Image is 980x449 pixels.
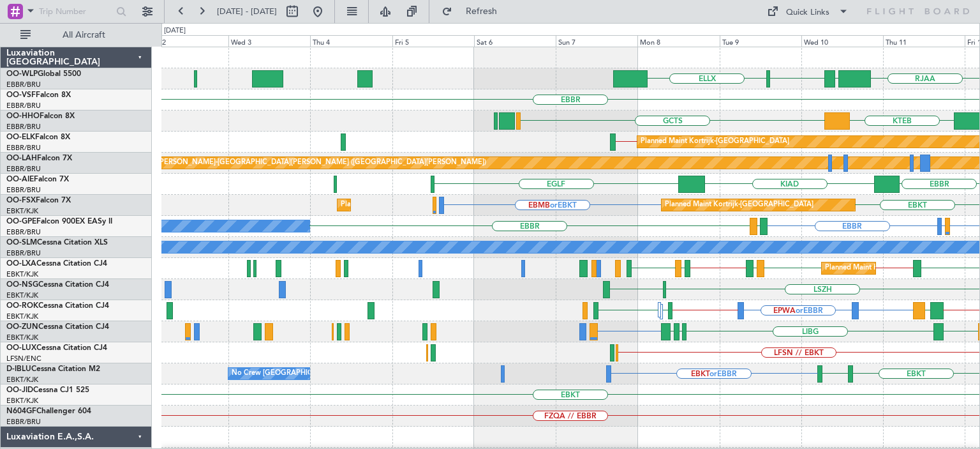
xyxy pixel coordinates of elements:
[6,344,36,352] span: OO-LUX
[6,70,81,78] a: OO-WLPGlobal 5500
[341,195,489,215] div: Planned Maint Kortrijk-[GEOGRAPHIC_DATA]
[6,323,109,331] a: OO-ZUNCessna Citation CJ4
[455,7,509,16] span: Refresh
[6,133,35,141] span: OO-ELK
[6,70,38,78] span: OO-WLP
[6,227,41,237] a: EBBR/BRU
[6,354,41,363] a: LFSN/ENC
[825,259,974,278] div: Planned Maint Kortrijk-[GEOGRAPHIC_DATA]
[6,239,108,247] a: OO-SLMCessna Citation XLS
[6,260,107,268] a: OO-LXACessna Citation CJ4
[6,91,71,99] a: OO-VSFFalcon 8X
[6,312,38,321] a: EBKT/KJK
[6,176,69,183] a: OO-AIEFalcon 7X
[6,386,33,394] span: OO-JID
[217,6,277,17] span: [DATE] - [DATE]
[6,260,36,268] span: OO-LXA
[720,35,801,47] div: Tue 9
[6,218,36,225] span: OO-GPE
[164,26,186,36] div: [DATE]
[14,25,138,45] button: All Aircraft
[6,407,36,415] span: N604GF
[6,407,91,415] a: N604GFChallenger 604
[232,364,445,383] div: No Crew [GEOGRAPHIC_DATA] ([GEOGRAPHIC_DATA] National)
[474,35,556,47] div: Sat 6
[6,270,38,279] a: EBKT/KJK
[6,365,100,373] a: D-IBLUCessna Citation M2
[147,35,228,47] div: Tue 2
[6,344,107,352] a: OO-LUXCessna Citation CJ4
[641,132,789,151] div: Planned Maint Kortrijk-[GEOGRAPHIC_DATA]
[6,197,71,204] a: OO-FSXFalcon 7X
[6,206,38,216] a: EBKT/KJK
[6,155,37,162] span: OO-LAH
[6,281,38,289] span: OO-NSG
[665,195,813,215] div: Planned Maint Kortrijk-[GEOGRAPHIC_DATA]
[786,6,829,19] div: Quick Links
[109,153,486,172] div: Planned Maint [PERSON_NAME]-[GEOGRAPHIC_DATA][PERSON_NAME] ([GEOGRAPHIC_DATA][PERSON_NAME])
[6,218,112,225] a: OO-GPEFalcon 900EX EASy II
[6,80,41,89] a: EBBR/BRU
[6,101,41,110] a: EBBR/BRU
[6,248,41,258] a: EBBR/BRU
[6,386,89,394] a: OO-JIDCessna CJ1 525
[6,239,37,247] span: OO-SLM
[310,35,392,47] div: Thu 4
[6,155,72,162] a: OO-LAHFalcon 7X
[6,112,75,120] a: OO-HHOFalcon 8X
[6,396,38,406] a: EBKT/KJK
[436,1,512,22] button: Refresh
[39,2,112,21] input: Trip Number
[6,164,41,174] a: EBBR/BRU
[761,1,855,22] button: Quick Links
[6,302,109,310] a: OO-ROKCessna Citation CJ4
[801,35,883,47] div: Wed 10
[6,291,38,300] a: EBKT/KJK
[6,133,70,141] a: OO-ELKFalcon 8X
[637,35,719,47] div: Mon 8
[6,365,31,373] span: D-IBLU
[556,35,637,47] div: Sun 7
[6,302,38,310] span: OO-ROK
[228,35,310,47] div: Wed 3
[6,185,41,195] a: EBBR/BRU
[392,35,474,47] div: Fri 5
[33,31,135,40] span: All Aircraft
[6,91,36,99] span: OO-VSF
[6,176,34,183] span: OO-AIE
[6,112,40,120] span: OO-HHO
[6,122,41,132] a: EBBR/BRU
[6,143,41,153] a: EBBR/BRU
[6,323,38,331] span: OO-ZUN
[6,333,38,342] a: EBKT/KJK
[6,417,41,427] a: EBBR/BRU
[6,281,109,289] a: OO-NSGCessna Citation CJ4
[6,197,36,204] span: OO-FSX
[883,35,965,47] div: Thu 11
[6,375,38,384] a: EBKT/KJK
